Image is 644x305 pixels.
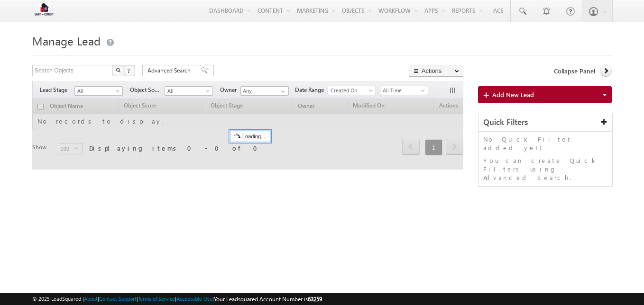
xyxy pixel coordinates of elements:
[165,87,210,95] span: All
[328,86,376,95] a: Created On
[84,296,98,302] a: About
[165,86,213,96] a: All
[276,87,288,96] a: Show All Items
[138,296,175,302] a: Terms of Service
[240,86,289,96] input: Type to Search
[40,86,74,94] span: Lead Stage
[32,295,322,304] span: © 2025 LeadSquared | | | | |
[147,66,193,75] span: Advanced Search
[483,156,607,182] p: You can create Quick Filters using Advanced Search.
[478,113,612,132] div: Quick Filters
[220,86,240,94] span: Owner
[230,131,270,142] div: Loading...
[214,296,322,303] span: Your Leadsquared Account Number is
[380,86,428,95] a: All Time
[409,65,463,77] button: Actions
[127,66,131,74] span: ?
[99,296,137,302] a: Contact Support
[492,90,534,99] span: Add New Lead
[116,68,120,72] img: Search
[130,86,165,94] span: Object Source
[308,296,322,303] span: 63259
[32,33,101,48] span: Manage Lead
[74,86,123,96] a: All
[380,86,425,95] span: All Time
[483,135,607,152] p: No Quick Filter added yet!
[295,86,328,94] span: Date Range
[554,67,595,75] span: Collapse Panel
[124,65,135,76] button: ?
[176,296,212,302] a: Acceptable Use
[75,87,120,95] span: All
[328,86,373,95] span: Created On
[32,2,56,19] img: Custom Logo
